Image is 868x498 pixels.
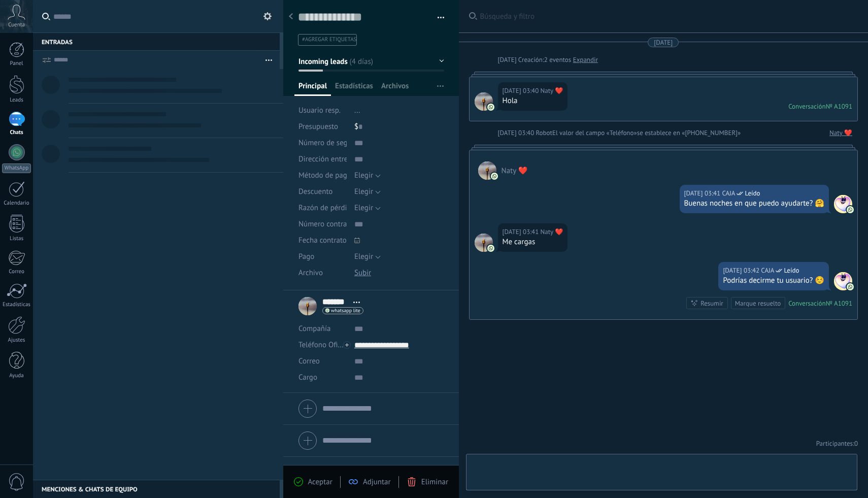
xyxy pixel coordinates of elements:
span: se establece en «[PHONE_NUMBER]» [637,128,741,138]
div: [DATE] 03:42 [723,265,761,276]
div: [DATE] [498,55,518,65]
button: Correo [298,353,320,370]
span: Leído [784,265,799,276]
img: com.amocrm.amocrmwa.svg [491,173,498,180]
span: Naty ❤️ [478,161,496,180]
div: Chats [2,129,31,136]
span: Naty ❤️ [475,92,493,111]
div: Descuento [298,184,347,200]
div: Calendario [2,200,31,207]
div: Presupuesto [298,119,347,135]
span: Dirección entrega [298,155,356,163]
div: Ajustes [2,337,31,344]
div: Podrías decirme tu usuario? ☺️ [723,276,824,286]
div: Estadísticas [2,302,31,308]
span: Naty ❤️ [475,234,493,252]
div: Correo [2,269,31,275]
span: Método de pago [298,172,351,179]
span: ... [354,106,360,115]
span: Correo [298,356,320,366]
span: Razón de pérdida [298,204,355,212]
span: Número contrato [298,220,353,228]
img: com.amocrm.amocrmwa.svg [487,104,494,111]
div: Razón de pérdida [298,200,347,216]
span: CAJA (Oficina de Venta) [761,265,774,276]
button: Elegir [354,200,381,216]
div: Número contrato [298,216,347,233]
a: Naty ❤️ [829,128,852,138]
div: Me cargas [503,237,563,247]
span: Archivos [381,81,409,96]
div: [DATE] 03:40 [503,86,541,96]
span: Presupuesto [298,122,338,131]
span: CAJA (Oficina de Venta) [722,188,735,198]
div: Listas [2,236,31,242]
div: Método de pago [298,168,347,184]
span: Teléfono Oficina [298,340,351,350]
span: Archivo [298,269,323,277]
img: com.amocrm.amocrmwa.svg [847,283,854,290]
div: Marque resuelto [735,298,781,308]
span: Elegir [354,252,373,261]
div: Compañía [298,321,347,337]
span: Principal [298,81,327,96]
span: El valor del campo «Teléfono» [552,128,637,138]
div: Pago [298,249,347,265]
span: Naty ❤️ [541,227,563,237]
span: Naty ❤️ [541,86,563,96]
div: Usuario resp. [298,103,347,119]
span: 2 eventos [544,55,571,65]
div: № A1091 [826,299,852,308]
div: Archivo [298,265,347,281]
div: Conversación [788,299,826,308]
span: Elegir [354,171,373,180]
div: Creación: [498,55,598,65]
span: Fecha contrato [298,237,347,244]
span: CAJA [834,272,852,290]
span: 0 [854,439,858,448]
span: Aceptar [308,477,332,487]
span: Leído [745,188,760,198]
span: Eliminar [421,477,448,487]
span: Adjuntar [363,477,391,487]
a: Expandir [573,55,598,65]
button: Elegir [354,184,381,200]
div: Buenas noches en que puedo ayudarte? 🤗 [684,198,825,209]
img: com.amocrm.amocrmwa.svg [487,245,494,252]
div: Conversación [788,102,826,111]
div: Entradas [33,32,280,51]
span: Descuento [298,188,332,195]
div: Cargo [298,370,347,386]
div: Número de seguimiento [298,135,347,151]
span: Elegir [354,203,373,213]
button: Elegir [354,168,381,184]
div: [DATE] [654,38,673,47]
div: WhatsApp [2,163,31,173]
div: [DATE] 03:41 [684,188,722,198]
span: CAJA [834,195,852,213]
span: Naty ❤️ [502,166,528,176]
div: Leads [2,97,31,104]
img: com.amocrm.amocrmwa.svg [847,206,854,213]
div: Dirección entrega [298,151,347,168]
span: Elegir [354,187,373,196]
div: Ayuda [2,373,31,379]
div: № A1091 [826,102,852,111]
div: Panel [2,60,31,67]
button: Elegir [354,249,381,265]
a: Participantes:0 [816,439,858,448]
span: whatsapp lite [331,308,360,313]
div: Menciones & Chats de equipo [33,480,280,498]
span: #agregar etiquetas [302,36,356,43]
div: $ [354,119,444,135]
span: Búsqueda y filtro [480,12,858,21]
span: Robot [536,128,552,137]
span: Pago [298,253,314,260]
span: Cargo [298,374,317,381]
span: Estadísticas [335,81,373,96]
span: Usuario resp. [298,106,341,115]
button: Teléfono Oficina [298,337,347,353]
span: Número de seguimiento [298,139,377,147]
div: Fecha contrato [298,233,347,249]
span: Cuenta [8,22,25,28]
